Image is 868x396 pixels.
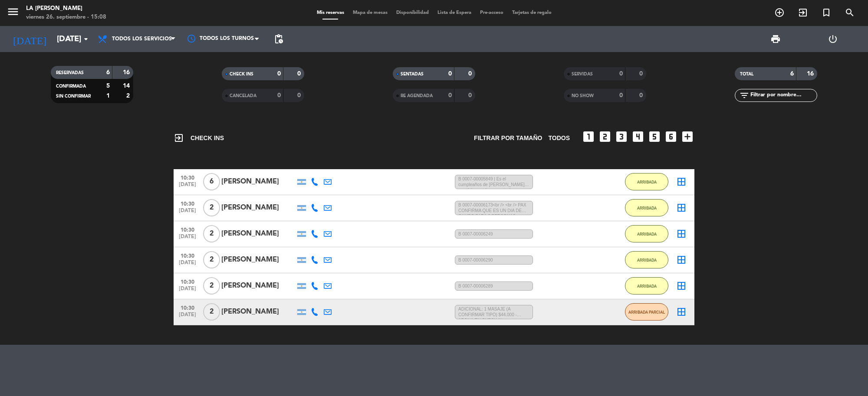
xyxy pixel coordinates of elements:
span: NO SHOW [572,94,594,98]
i: looks_6 [664,130,678,144]
button: ARRIBADA [625,225,668,242]
span: 6 [203,173,220,190]
span: 2 [203,199,220,216]
span: CONFIRMADA [56,84,86,88]
span: SENTADAS [401,72,424,76]
input: Filtrar por nombre... [750,91,817,100]
span: TOTAL [740,72,753,76]
i: border_all [676,255,687,265]
strong: 0 [639,71,644,77]
span: B 0007-00006173<br /> <br /> PAX CONFIRMA QUE ES UN DIA DE CAMPO PARA 2 PERSONAS + CENA PARA 2. <... [455,201,533,216]
i: border_all [676,307,687,317]
span: ARRIBADA [637,284,657,288]
span: SIN CONFIRMAR [56,94,91,98]
i: filter_list [739,90,750,101]
span: Mis reservas [312,10,349,15]
span: SERVIDAS [572,72,593,76]
strong: 0 [297,92,302,98]
span: B 0007-00006289 [455,281,533,291]
i: border_all [676,177,687,187]
span: TODOS [548,133,570,143]
span: ARRIBADA [637,258,657,262]
strong: 2 [126,93,132,99]
div: [PERSON_NAME] [221,202,295,213]
i: border_all [676,281,687,291]
i: border_all [676,229,687,239]
div: [PERSON_NAME] [221,306,295,317]
span: ARRIBADA [637,232,657,236]
strong: 0 [619,92,623,98]
i: search [845,7,855,18]
button: ARRIBADA [625,277,668,295]
span: B 0007-00005849 | Es el cumpleaños de [PERSON_NAME], por si tienen alguna cortesía [455,175,533,190]
strong: 5 [106,83,110,89]
button: ARRIBADA [625,251,668,268]
span: Tarjetas de regalo [508,10,556,15]
span: [DATE] [177,182,198,192]
strong: 0 [448,71,452,77]
strong: 0 [468,71,473,77]
button: ARRIBADA [625,199,668,216]
i: looks_5 [648,130,661,144]
span: CHECK INS [174,133,224,143]
span: [DATE] [177,260,198,270]
strong: 0 [277,71,281,77]
span: 10:30 [177,224,198,234]
i: turned_in_not [821,7,832,18]
strong: 0 [468,92,473,98]
span: ARRIBADA PARCIAL [628,310,665,314]
span: RESERVADAS [56,71,84,75]
i: looks_3 [615,130,628,144]
strong: 0 [297,71,302,77]
strong: 14 [123,83,132,89]
strong: 6 [790,71,794,77]
span: 10:30 [177,302,198,312]
strong: 6 [106,69,110,75]
span: [DATE] [177,208,198,218]
button: menu [7,5,20,21]
span: [DATE] [177,312,198,322]
span: Lista de Espera [433,10,476,15]
strong: 16 [807,71,815,77]
i: add_box [681,130,694,144]
i: [DATE] [7,29,53,49]
i: power_settings_new [828,34,838,44]
i: looks_one [582,130,595,144]
span: Todos los servicios [112,36,172,42]
span: print [770,34,781,44]
span: [DATE] [177,286,198,296]
strong: 1 [106,93,110,99]
span: RE AGENDADA [401,94,433,98]
span: CHECK INS [230,72,253,76]
strong: 0 [639,92,644,98]
span: Filtrar por tamaño [474,133,542,143]
span: Pre-acceso [476,10,508,15]
div: [PERSON_NAME] [221,176,295,187]
span: 10:30 [177,276,198,286]
span: 2 [203,277,220,295]
div: [PERSON_NAME] [221,280,295,291]
div: [PERSON_NAME] [221,228,295,239]
span: ARRIBADA [637,180,657,184]
span: B 0007-00006249 [455,229,533,239]
span: 10:30 [177,198,198,208]
span: 2 [203,251,220,268]
i: add_circle_outline [774,7,785,18]
div: viernes 26. septiembre - 15:08 [26,13,106,22]
span: Mapa de mesas [349,10,392,15]
div: [PERSON_NAME] [221,254,295,265]
i: border_all [676,203,687,213]
button: ARRIBADA [625,173,668,190]
strong: 0 [448,92,452,98]
span: ARRIBADA [637,206,657,210]
span: 2 [203,303,220,321]
span: 2 [203,225,220,242]
i: menu [7,5,20,18]
button: ARRIBADA PARCIAL [625,303,668,321]
div: LA [PERSON_NAME] [26,4,106,13]
i: exit_to_app [798,7,808,18]
span: pending_actions [273,34,284,44]
span: Disponibilidad [392,10,433,15]
strong: 0 [619,71,623,77]
span: 10:30 [177,250,198,260]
